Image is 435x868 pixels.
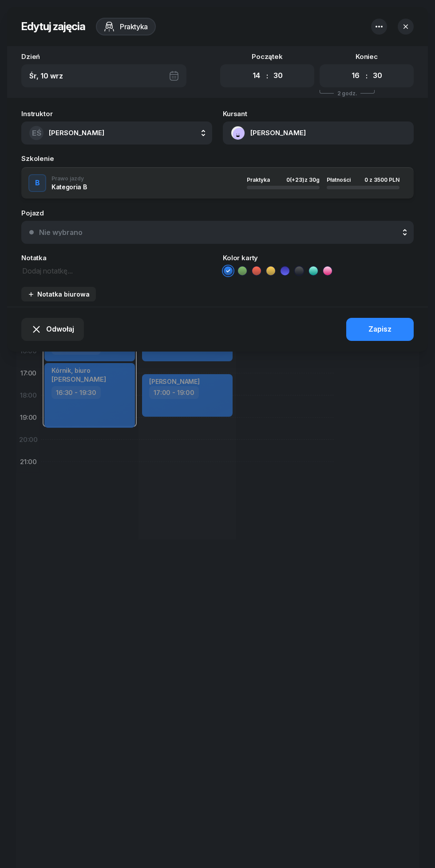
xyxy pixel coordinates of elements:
button: Notatka biurowa [21,287,96,301]
button: Zapisz [346,318,414,341]
div: Notatka biurowa [28,290,90,298]
span: [PERSON_NAME] [49,129,104,137]
button: [PERSON_NAME] [223,121,414,145]
button: EŚ[PERSON_NAME] [21,121,212,145]
button: Odwołaj [21,318,84,341]
span: EŚ [32,129,41,137]
div: Nie wybrano [39,229,83,236]
span: Odwołaj [46,324,74,335]
button: Nie wybrano [21,221,414,244]
h2: Edytuj zajęcia [21,20,85,34]
div: Zapisz [368,324,391,335]
div: : [366,70,368,81]
div: : [266,70,268,81]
